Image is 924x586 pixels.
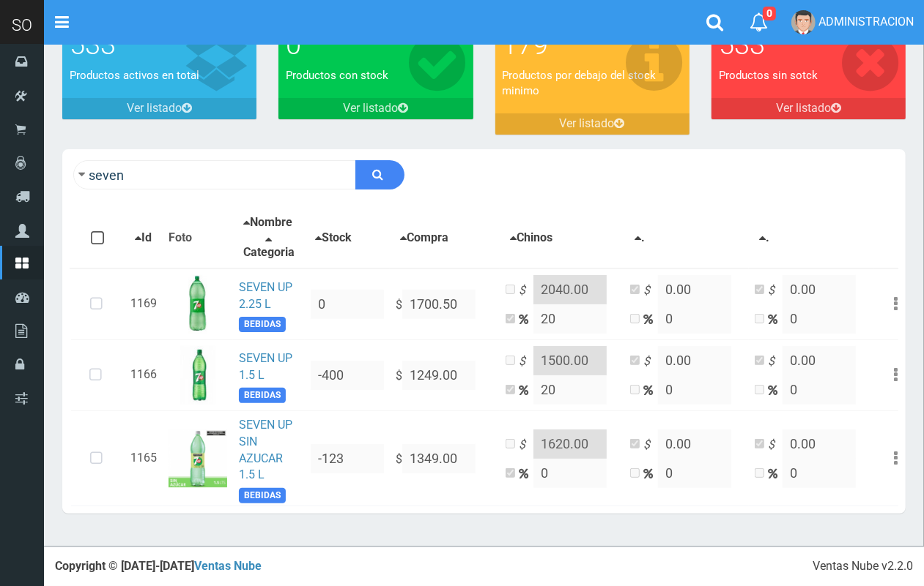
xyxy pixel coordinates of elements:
[791,10,816,34] img: User Image
[55,559,262,573] strong: Copyright © [DATE]-[DATE]
[278,98,473,119] a: Ver listado
[768,437,783,454] i: $
[130,229,156,247] button: Id
[62,98,256,119] a: Ver listado
[763,7,776,20] span: 0
[70,69,199,82] font: Productos activos en total
[125,268,163,340] td: 1169
[311,229,356,247] button: Stock
[776,101,831,115] font: Ver listado
[503,69,657,97] font: Productos por debajo del stock minimo
[643,282,658,299] i: $
[163,208,233,268] th: Foto
[239,214,297,232] button: Nombre
[125,410,163,506] td: 1165
[390,268,500,340] td: $
[239,280,292,311] a: SEVEN UP 2.25 L
[286,69,388,82] font: Productos con stock
[519,353,533,370] i: $
[390,339,500,410] td: $
[343,101,398,115] font: Ver listado
[169,429,227,488] img: ...
[125,339,163,410] td: 1166
[239,488,286,503] span: BEBIDAS
[719,69,818,82] font: Productos sin sotck
[73,160,356,189] input: Ingrese su busqueda
[755,229,774,247] button: .
[712,98,906,119] a: Ver listado
[643,353,658,370] i: $
[239,388,286,403] span: BEBIDAS
[390,410,500,506] td: $
[188,275,207,334] img: ...
[239,317,286,332] span: BEBIDAS
[630,229,649,247] button: .
[239,351,292,382] a: SEVEN UP 1.5 L
[519,437,533,454] i: $
[818,15,914,29] span: ADMINISTRACION
[560,116,615,130] font: Ver listado
[768,282,783,299] i: $
[194,559,262,573] a: Ventas Nube
[643,437,658,454] i: $
[506,229,557,247] button: Chinos
[813,558,913,575] div: Ventas Nube v2.2.0
[239,232,299,262] button: Categoria
[768,353,783,370] i: $
[495,113,690,135] a: Ver listado
[239,418,292,482] a: SEVEN UP SIN AZUCAR 1.5 L
[180,346,216,405] img: ...
[396,229,453,247] button: Compra
[519,282,533,299] i: $
[127,101,182,115] font: Ver listado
